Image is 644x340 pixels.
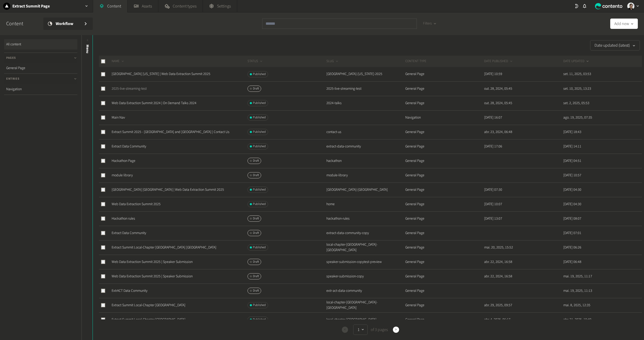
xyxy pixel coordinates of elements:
time: [DATE] 14:11 [563,144,581,149]
button: Date updated (latest) [590,40,640,51]
a: Web Data Extraction Summit 2025 | Speaker Submission [112,259,193,264]
th: CONTENT TYPE [405,56,484,67]
td: General Page [405,139,484,154]
a: Hackathon Page [112,158,135,163]
time: mai. 19, 2025, 11:13 [563,288,592,293]
time: mai. 19, 2025, 11:17 [563,274,592,279]
time: abr. 22, 2024, 16:58 [484,259,512,264]
a: Web Data Extraction Summit 2024 | On Demand Talks 2024 [112,101,196,106]
span: Published [253,144,266,149]
time: set. 2, 2025, 05:53 [563,101,589,106]
span: Published [253,115,266,120]
td: speaker-submission-copy [326,269,405,284]
button: NAME [112,59,125,64]
button: DATE PUBLISHED [484,59,513,64]
span: Published [253,202,266,206]
a: General Page [4,63,77,73]
a: 2025-live-streaming-test [112,86,147,91]
td: General Page [405,96,484,110]
span: Draft [253,260,259,264]
span: Published [253,130,266,134]
td: extract-data-community-copy [326,226,405,240]
time: set. 10, 2025, 13:23 [563,86,591,91]
time: set. 11, 2025, 03:53 [563,71,591,77]
td: [GEOGRAPHIC_DATA]-[GEOGRAPHIC_DATA] [326,183,405,197]
td: local-chapter-[GEOGRAPHIC_DATA] [326,312,405,327]
time: [DATE] 07:30 [484,187,502,192]
button: Filters [419,19,441,29]
a: Workflow [43,18,93,30]
span: Draft [253,86,259,91]
time: abr. 4, 2025, 06:17 [484,317,510,322]
td: General Page [405,255,484,269]
time: [DATE] 04:30 [563,187,581,192]
time: [DATE] 16:07 [484,115,502,120]
span: Published [253,72,266,77]
a: Navigation [4,84,77,94]
td: local-chapter-[GEOGRAPHIC_DATA]-[GEOGRAPHIC_DATA] [326,298,405,312]
a: All content [4,39,77,49]
a: [GEOGRAPHIC_DATA] [GEOGRAPHIC_DATA] | Web Data Extraction Summit 2025 [112,187,224,192]
td: Navigation [405,110,484,125]
td: speaker-submission-copytest-preview [326,255,405,269]
a: ExtrACT Data Community [112,288,147,293]
time: [DATE] 06:26 [563,245,581,250]
time: out. 28, 2024, 05:45 [484,101,512,106]
span: Filters [423,21,432,26]
span: Published [253,101,266,105]
time: abr. 23, 2024, 06:48 [484,129,512,135]
span: Draft [253,274,259,279]
span: Draft [253,288,259,293]
td: General Page [405,240,484,255]
span: Draft [253,159,259,163]
td: 2024-talks [326,96,405,110]
td: General Page [405,125,484,139]
td: General Page [405,168,484,183]
time: [DATE] 18:43 [563,129,581,135]
span: Draft [253,231,259,235]
a: Extract Summit Local-Chapter [GEOGRAPHIC_DATA] [GEOGRAPHIC_DATA] [112,245,216,250]
a: Web Data Extraction Summit 2025 [112,202,161,207]
button: 1 [353,325,368,335]
span: Published [253,245,266,250]
time: abr. 21, 2025, 10:49 [563,317,591,322]
td: General Page [405,211,484,226]
td: 2025-live-streaming-test [326,81,405,96]
a: Extract Data Community [112,230,146,236]
a: module library [112,173,133,178]
td: General Page [405,81,484,96]
span: Content types [173,3,196,9]
span: Published [253,303,266,308]
span: Draft [253,173,259,178]
td: General Page [405,154,484,168]
button: Add new [610,19,638,29]
time: abr. 29, 2025, 09:57 [484,303,512,308]
h2: Extract Summit Page [12,3,50,9]
td: module-library [326,168,405,183]
time: mai. 8, 2025, 12:35 [563,303,590,308]
td: General Page [405,197,484,211]
time: [DATE] 04:30 [563,202,581,207]
td: [GEOGRAPHIC_DATA]-[US_STATE]-2025 [326,67,405,81]
time: [DATE] 07:01 [563,230,581,236]
td: hackathon-rules [326,211,405,226]
button: DATE UPDATED [563,59,590,64]
time: ago. 19, 2025, 07:35 [563,115,592,120]
time: [DATE] 10:59 [484,71,502,77]
a: Extract Summit Local-Chapter [GEOGRAPHIC_DATA] [112,303,185,308]
td: local-chapter-[GEOGRAPHIC_DATA]-[GEOGRAPHIC_DATA] [326,240,405,255]
span: Entries [6,77,19,81]
a: Web Data Extraction Summit 2025 | Speaker Submission [112,274,193,279]
button: SLUG [326,59,339,64]
a: Extract Summit Local-Chapter [GEOGRAPHIC_DATA] [112,317,185,322]
td: contact-us [326,125,405,139]
time: out. 28, 2024, 05:45 [484,86,512,91]
a: Extract Summit 2025 - [GEOGRAPHIC_DATA] and [GEOGRAPHIC_DATA] | Contact Us [112,129,229,135]
span: Published [253,187,266,192]
span: Published [253,317,266,322]
h2: Content [6,20,35,28]
time: [DATE] 10:07 [484,202,502,207]
td: General Page [405,298,484,312]
td: General Page [405,269,484,284]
